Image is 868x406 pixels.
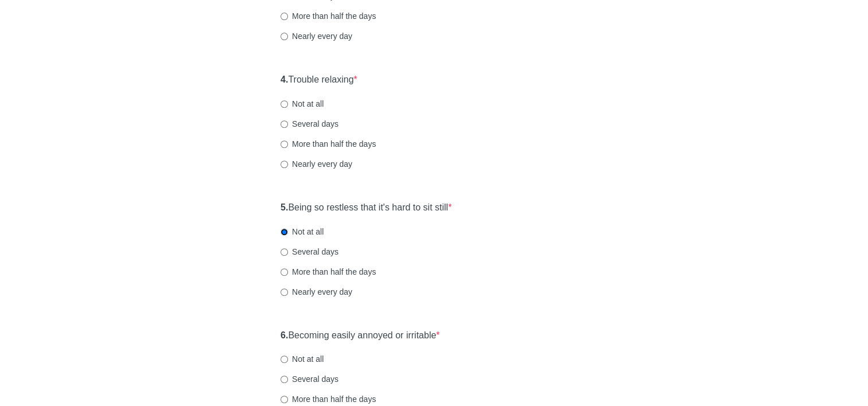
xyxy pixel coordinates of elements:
[281,202,288,212] strong: 5.
[281,33,288,40] input: Nearly every day
[281,248,288,256] input: Several days
[281,120,288,128] input: Several days
[281,138,376,150] label: More than half the days
[281,288,288,296] input: Nearly every day
[281,330,288,340] strong: 6.
[281,201,451,214] label: Being so restless that it's hard to sit still
[281,353,324,365] label: Not at all
[281,266,376,278] label: More than half the days
[281,118,338,130] label: Several days
[281,30,352,42] label: Nearly every day
[281,75,288,84] strong: 4.
[281,10,376,22] label: More than half the days
[281,226,324,237] label: Not at all
[281,286,352,298] label: Nearly every day
[281,376,288,383] input: Several days
[281,100,288,108] input: Not at all
[281,373,338,385] label: Several days
[281,268,288,276] input: More than half the days
[281,158,352,170] label: Nearly every day
[281,393,376,405] label: More than half the days
[281,356,288,363] input: Not at all
[281,228,288,236] input: Not at all
[281,396,288,403] input: More than half the days
[281,73,357,87] label: Trouble relaxing
[281,329,440,342] label: Becoming easily annoyed or irritable
[281,98,324,110] label: Not at all
[281,140,288,148] input: More than half the days
[281,246,338,257] label: Several days
[281,13,288,20] input: More than half the days
[281,161,288,168] input: Nearly every day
